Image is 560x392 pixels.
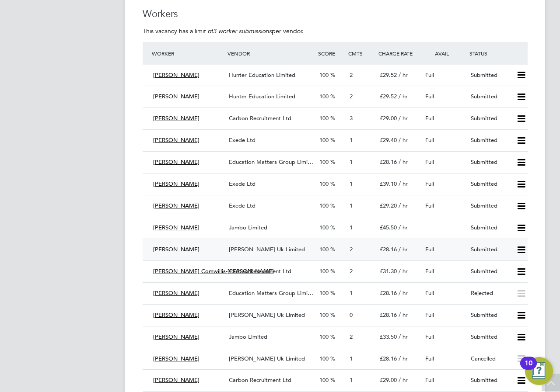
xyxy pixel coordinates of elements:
span: / hr [399,311,408,319]
span: £33.50 [380,333,397,340]
span: £29.20 [380,202,397,209]
span: Full [425,93,434,100]
div: Submitted [467,155,513,170]
span: 1 [350,355,353,362]
h3: Workers [143,8,528,21]
span: Education Matters Group Limi… [229,158,313,166]
span: 100 [319,71,329,79]
div: Vendor [225,45,316,61]
span: Education Matters Group Limi… [229,289,313,297]
span: Hunter Education Limited [229,71,295,79]
span: 100 [319,224,329,231]
span: 100 [319,136,329,144]
span: [PERSON_NAME] Uk Limited [229,355,305,362]
span: 1 [350,158,353,166]
div: Worker [150,45,225,61]
span: / hr [399,376,408,384]
span: [PERSON_NAME] [153,71,199,79]
span: Full [425,311,434,319]
span: 100 [319,114,329,122]
span: 100 [319,376,329,384]
span: Exede Ltd [229,180,255,187]
span: £28.16 [380,289,397,297]
span: Full [425,180,434,187]
div: Submitted [467,373,513,388]
div: Submitted [467,199,513,213]
span: 1 [350,376,353,384]
span: / hr [399,202,408,209]
span: 1 [350,224,353,231]
div: Score [316,45,346,61]
span: 2 [350,246,353,253]
span: £28.16 [380,158,397,166]
span: 3 [350,114,353,122]
div: 10 [525,363,532,375]
div: Submitted [467,221,513,235]
span: £29.52 [380,93,397,100]
span: 100 [319,202,329,209]
span: / hr [399,246,408,253]
span: Carbon Recruitment Ltd [229,267,291,275]
span: Full [425,376,434,384]
span: [PERSON_NAME] [153,333,199,340]
span: [PERSON_NAME] Comwillis-[PERSON_NAME] [153,267,274,275]
span: [PERSON_NAME] [153,311,199,319]
div: Avail [422,45,467,61]
span: £29.52 [380,71,397,79]
span: 1 [350,180,353,187]
span: Full [425,355,434,362]
span: [PERSON_NAME] [153,202,199,209]
div: Submitted [467,177,513,191]
div: Submitted [467,243,513,257]
span: / hr [399,71,408,79]
span: [PERSON_NAME] Uk Limited [229,311,305,319]
span: 100 [319,246,329,253]
span: Full [425,136,434,144]
div: Submitted [467,330,513,344]
span: £39.10 [380,180,397,187]
span: £28.16 [380,246,397,253]
div: Status [467,45,528,61]
span: [PERSON_NAME] [153,376,199,384]
span: [PERSON_NAME] [153,289,199,297]
span: [PERSON_NAME] [153,224,199,231]
div: Submitted [467,68,513,83]
div: Charge Rate [376,45,422,61]
span: 1 [350,202,353,209]
span: 100 [319,355,329,362]
div: Submitted [467,111,513,126]
div: Cancelled [467,352,513,366]
p: This vacancy has a limit of per vendor. [143,27,528,35]
span: [PERSON_NAME] [153,93,199,100]
span: 100 [319,158,329,166]
span: / hr [399,114,408,122]
span: Full [425,71,434,79]
span: 1 [350,136,353,144]
div: Submitted [467,133,513,148]
span: 100 [319,333,329,340]
span: 100 [319,289,329,297]
span: Jambo Limited [229,224,267,231]
span: Exede Ltd [229,202,255,209]
span: 2 [350,333,353,340]
button: Open Resource Center, 10 new notifications [525,357,553,385]
span: Exede Ltd [229,136,255,144]
span: [PERSON_NAME] [153,136,199,144]
span: 2 [350,71,353,79]
em: 3 worker submissions [213,27,272,35]
span: Full [425,158,434,166]
span: Carbon Recruitment Ltd [229,376,291,384]
div: Submitted [467,90,513,104]
span: [PERSON_NAME] [153,246,199,253]
span: Hunter Education Limited [229,93,295,100]
span: 100 [319,93,329,100]
span: [PERSON_NAME] [153,158,199,166]
div: Cmts [346,45,376,61]
span: £29.00 [380,376,397,384]
span: 2 [350,267,353,275]
span: Carbon Recruitment Ltd [229,114,291,122]
span: £29.40 [380,136,397,144]
span: Full [425,267,434,275]
span: 100 [319,267,329,275]
span: / hr [399,267,408,275]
